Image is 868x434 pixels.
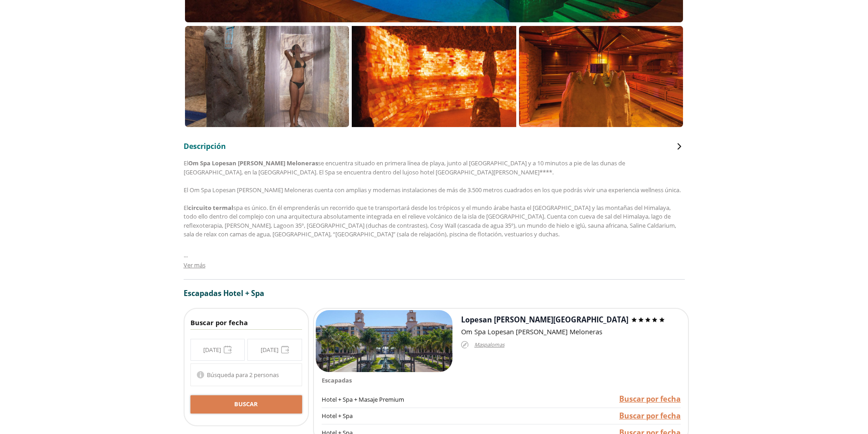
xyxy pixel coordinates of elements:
[188,159,318,167] strong: Om Spa Lopesan [PERSON_NAME] Meloneras
[619,394,681,404] a: Buscar por fecha
[619,411,681,421] span: Buscar por fecha
[461,327,687,337] div: Om Spa Lopesan [PERSON_NAME] Meloneras
[190,318,248,327] span: Buscar por fecha
[322,391,465,408] div: Hotel + Spa + Masaje Premium
[461,315,628,325] span: Lopesan [PERSON_NAME][GEOGRAPHIC_DATA]
[619,411,681,421] a: Buscar por fecha
[207,371,279,379] span: Búsqueda para 2 personas
[184,261,205,269] span: Ver más
[184,261,205,270] button: Ver más
[322,408,465,425] div: Hotel + Spa
[184,288,221,298] span: Escapadas
[234,400,258,409] span: Buscar
[184,159,685,390] div: El se encuentra situado en primera línea de playa, junto al [GEOGRAPHIC_DATA] y a 10 minutos a pi...
[619,394,681,404] span: Buscar por fecha
[474,340,504,350] span: Maspalomas
[223,288,264,298] span: Hotel + Spa
[322,376,352,384] span: Escapadas
[190,395,302,414] button: Buscar
[184,250,188,260] span: ...
[188,204,233,212] strong: circuito termal
[184,141,226,151] span: Descripción
[184,141,685,152] button: Descripción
